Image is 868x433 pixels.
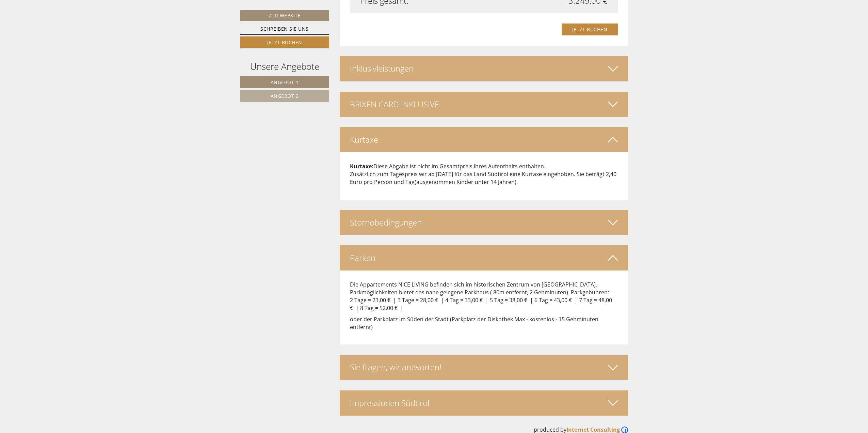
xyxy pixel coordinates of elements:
[340,92,628,117] div: BRIXEN CARD INKLUSIVE
[240,36,329,48] a: Jetzt buchen
[271,79,299,86] span: Angebot 1
[340,355,628,380] div: Sie fragen, wir antworten!
[240,23,329,35] a: Schreiben Sie uns
[340,245,628,270] div: Parken
[240,60,329,73] div: Unsere Angebote
[271,93,299,99] span: Angebot 2
[562,24,618,35] a: Jetzt buchen
[350,163,373,170] strong: Kurtaxe:
[340,210,628,235] div: Stornobedingungen
[350,163,618,186] p: Diese Abgabe ist nicht im Gesamtpreis Ihres Aufenthalts enthalten. Zusätzlich zum Tagespreis wir ...
[340,127,628,152] div: Kurtaxe
[350,315,618,331] p: oder der Parkplatz im Süden der Stadt (Parkplatz der Diskothek Max - kostenlos - 15 Gehminuten en...
[340,390,628,416] div: Impressionen Südtirol
[240,10,329,21] a: Zur Website
[350,281,618,312] p: Die Appartements NICE LIVING befinden sich im historischen Zentrum von [GEOGRAPHIC_DATA]. Parkmög...
[340,56,628,81] div: Inklusivleistungen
